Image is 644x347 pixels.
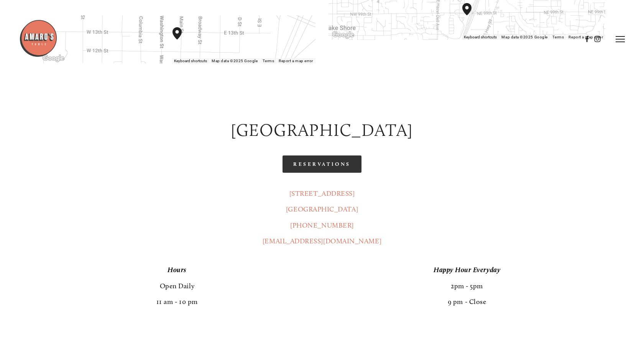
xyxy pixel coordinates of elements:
[290,221,354,230] a: [PHONE_NUMBER]
[283,155,361,173] a: Reservations
[19,19,58,58] img: Amaro's Table
[168,266,187,274] em: Hours
[39,262,315,310] p: Open Daily 11 am - 10 pm
[286,189,358,213] a: [STREET_ADDRESS][GEOGRAPHIC_DATA]
[434,266,500,274] em: Happy Hour Everyday
[329,262,605,310] p: 2pm - 5pm 9 pm - Close
[263,237,381,245] a: [EMAIL_ADDRESS][DOMAIN_NAME]
[39,118,605,142] h2: [GEOGRAPHIC_DATA]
